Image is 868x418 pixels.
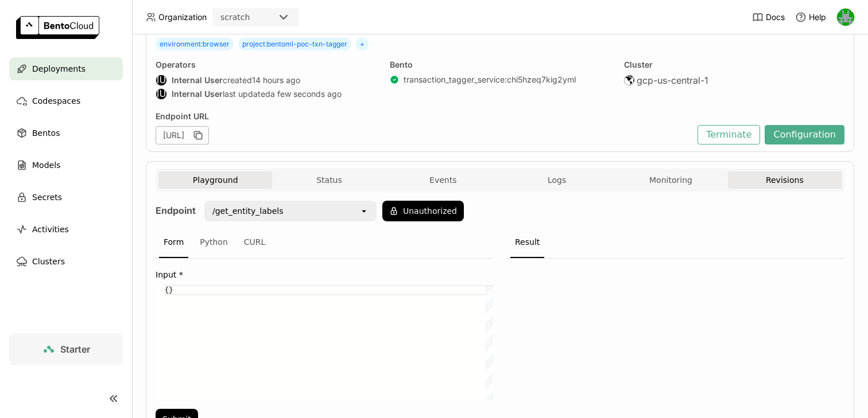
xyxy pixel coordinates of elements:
[356,38,369,50] span: +
[156,88,376,100] div: last updated
[158,12,207,22] span: Organization
[32,62,86,76] span: Deployments
[156,60,376,70] div: Operators
[9,154,123,177] a: Models
[165,286,173,294] span: {}
[637,75,708,86] span: gcp-us-central-1
[238,38,351,50] span: project : bentoml-poc-txn-tagger
[32,222,69,236] span: Activities
[510,227,544,258] div: Result
[9,122,123,144] a: Bentos
[548,175,566,185] span: Logs
[172,75,223,85] strong: Internal User
[156,75,166,85] div: IU
[9,186,123,209] a: Secrets
[16,16,99,39] img: logo
[212,205,284,217] div: /get_entity_labels
[9,333,123,365] a: Starter
[156,126,209,144] div: [URL]
[32,190,62,204] span: Secrets
[270,89,342,99] span: a few seconds ago
[195,227,232,258] div: Python
[837,9,854,26] img: Sean Hickey
[252,75,300,85] span: 14 hours ago
[156,88,167,100] div: Internal User
[156,75,376,86] div: created
[156,270,493,279] label: Input *
[728,171,842,189] button: Revisions
[32,255,65,268] span: Clusters
[156,111,692,122] div: Endpoint URL
[156,89,166,99] div: IU
[285,205,286,217] input: Selected /get_entity_labels.
[624,60,844,70] div: Cluster
[251,12,252,24] input: Selected scratch.
[272,171,386,189] button: Status
[172,89,223,99] strong: Internal User
[382,201,464,221] button: Unauthorized
[766,12,785,22] span: Docs
[697,125,760,144] button: Terminate
[809,12,826,22] span: Help
[239,227,270,258] div: CURL
[359,206,369,216] svg: open
[752,11,785,23] a: Docs
[159,227,188,258] div: Form
[9,89,123,112] a: Codespaces
[795,11,826,23] div: Help
[9,250,123,273] a: Clusters
[158,171,272,189] button: Playground
[156,38,234,50] span: environment : browser
[156,205,196,216] strong: Endpoint
[404,75,576,85] a: transaction_tagger_service:chi5hzeq7kig2yml
[220,11,250,23] div: scratch
[9,57,123,80] a: Deployments
[32,126,60,140] span: Bentos
[9,218,123,241] a: Activities
[386,171,500,189] button: Events
[390,60,610,70] div: Bento
[32,94,80,108] span: Codespaces
[614,171,727,189] button: Monitoring
[765,125,844,144] button: Configuration
[32,158,60,172] span: Models
[60,343,90,355] span: Starter
[156,75,167,86] div: Internal User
